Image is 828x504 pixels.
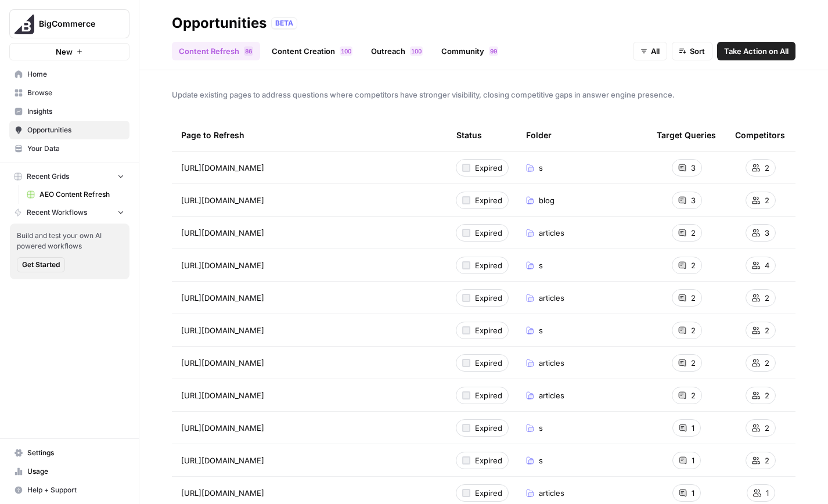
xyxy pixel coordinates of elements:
[9,43,129,60] button: New
[539,195,555,206] span: blog
[9,9,129,38] button: Workspace: BigCommerce
[475,357,502,369] span: Expired
[172,89,795,100] span: Update existing pages to address questions where competitors have stronger visibility, closing co...
[539,325,543,336] span: s
[181,260,264,271] span: [URL][DOMAIN_NAME]
[717,42,795,60] button: Take Action on All
[692,422,694,434] span: 1
[765,455,769,466] span: 2
[765,260,769,271] span: 4
[181,390,264,401] span: [URL][DOMAIN_NAME]
[475,325,502,336] span: Expired
[27,485,124,495] span: Help + Support
[539,162,543,174] span: s
[181,292,264,304] span: [URL][DOMAIN_NAME]
[181,422,264,434] span: [URL][DOMAIN_NAME]
[539,357,564,369] span: articles
[691,292,696,304] span: 2
[489,46,498,56] div: 99
[17,231,123,251] span: Build and test your own AI powered workflows
[475,422,502,434] span: Expired
[27,171,69,182] span: Recent Grids
[341,46,344,56] span: 1
[27,106,124,117] span: Insights
[526,119,552,151] div: Folder
[27,69,124,80] span: Home
[765,325,769,336] span: 2
[691,227,696,239] span: 2
[27,88,124,98] span: Browse
[364,42,430,60] a: Outreach100
[27,125,124,135] span: Opportunities
[765,422,769,434] span: 2
[181,357,264,369] span: [URL][DOMAIN_NAME]
[651,45,660,57] span: All
[456,119,482,151] div: Status
[691,162,696,174] span: 3
[410,46,423,56] div: 100
[9,121,129,139] a: Opportunities
[434,42,505,60] a: Community99
[691,325,696,336] span: 2
[181,455,264,466] span: [URL][DOMAIN_NAME]
[9,444,129,462] a: Settings
[27,143,124,154] span: Your Data
[181,162,264,174] span: [URL][DOMAIN_NAME]
[27,466,124,477] span: Usage
[348,46,351,56] span: 0
[539,422,543,434] span: s
[39,189,124,200] span: AEO Content Refresh
[735,119,785,151] div: Competitors
[475,260,502,271] span: Expired
[539,390,564,401] span: articles
[249,46,252,56] span: 6
[692,455,694,466] span: 1
[265,42,359,60] a: Content Creation100
[539,260,543,271] span: s
[181,227,264,239] span: [URL][DOMAIN_NAME]
[9,168,129,185] button: Recent Grids
[344,46,348,56] span: 0
[765,227,769,239] span: 3
[539,227,564,239] span: articles
[765,390,769,401] span: 2
[766,487,769,499] span: 1
[172,14,267,33] div: Opportunities
[672,42,712,60] button: Sort
[539,455,543,466] span: s
[27,207,87,218] span: Recent Workflows
[181,195,264,206] span: [URL][DOMAIN_NAME]
[17,257,65,272] button: Get Started
[21,185,129,204] a: AEO Content Refresh
[765,162,769,174] span: 2
[691,390,696,401] span: 2
[271,17,297,29] div: BETA
[56,46,73,57] span: New
[9,139,129,158] a: Your Data
[418,46,422,56] span: 0
[691,260,696,271] span: 2
[691,195,696,206] span: 3
[22,260,60,270] span: Get Started
[691,357,696,369] span: 2
[475,390,502,401] span: Expired
[9,204,129,221] button: Recent Workflows
[633,42,667,60] button: All
[657,119,716,151] div: Target Queries
[690,45,705,57] span: Sort
[765,357,769,369] span: 2
[494,46,497,56] span: 9
[172,42,260,60] a: Content Refresh86
[539,292,564,304] span: articles
[181,325,264,336] span: [URL][DOMAIN_NAME]
[13,13,34,34] img: BigCommerce Logo
[244,46,253,56] div: 86
[9,102,129,121] a: Insights
[9,462,129,481] a: Usage
[39,18,109,30] span: BigCommerce
[245,46,249,56] span: 8
[692,487,694,499] span: 1
[181,487,264,499] span: [URL][DOMAIN_NAME]
[475,292,502,304] span: Expired
[475,487,502,499] span: Expired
